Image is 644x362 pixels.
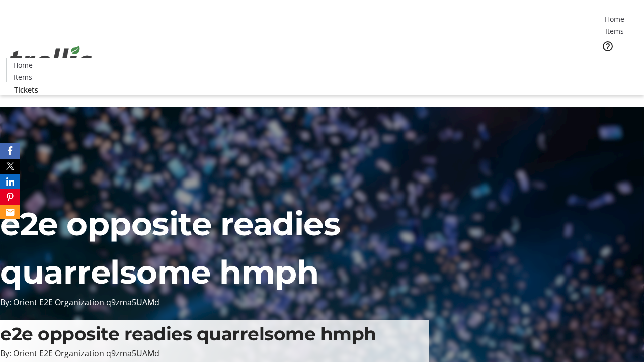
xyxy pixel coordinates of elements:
[14,84,38,95] span: Tickets
[13,60,33,70] span: Home
[606,58,630,69] span: Tickets
[7,72,39,82] a: Items
[14,72,32,82] span: Items
[598,26,630,36] a: Items
[605,26,624,36] span: Items
[7,60,39,70] a: Home
[6,84,46,95] a: Tickets
[598,36,618,56] button: Help
[605,14,624,24] span: Home
[598,14,630,24] a: Home
[6,35,96,85] img: Orient E2E Organization q9zma5UAMd's Logo
[598,58,638,69] a: Tickets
